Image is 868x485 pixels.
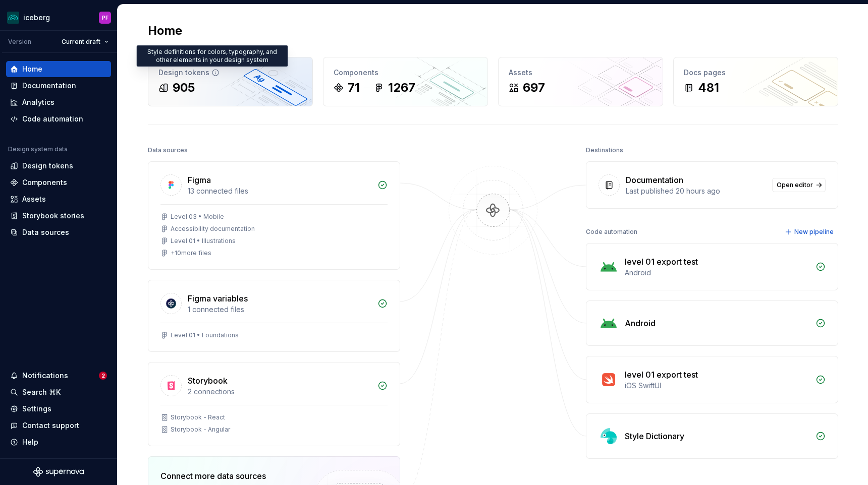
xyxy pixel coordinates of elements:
div: 1267 [388,80,415,96]
div: Design tokens [22,161,73,171]
div: level 01 export test [625,369,698,381]
button: icebergPF [2,7,115,28]
a: Home [6,61,111,77]
a: Settings [6,401,111,417]
a: Design tokens905 [148,57,313,106]
a: Design tokens [6,158,111,174]
img: 418c6d47-6da6-4103-8b13-b5999f8989a1.png [7,12,19,24]
div: Design system data [8,145,68,153]
button: Search ⌘K [6,384,111,400]
div: Docs pages [684,68,828,78]
div: Design tokens [158,68,302,78]
div: Style Dictionary [625,430,684,442]
div: Storybook - Angular [171,426,230,434]
div: 697 [523,80,545,96]
a: Docs pages481 [673,57,838,106]
div: Help [22,437,38,447]
div: Storybook stories [22,211,84,221]
div: Figma variables [188,292,248,305]
div: Notifications [22,371,68,381]
div: Level 03 • Mobile [171,213,224,221]
div: Search ⌘K [22,387,61,397]
a: Assets [6,191,111,207]
a: Figma13 connected filesLevel 03 • MobileAccessibility documentationLevel 01 • Illustrations+10mor... [148,161,400,270]
a: Analytics [6,94,111,110]
div: Assets [22,194,46,204]
div: Documentation [626,174,683,186]
a: Storybook stories [6,208,111,224]
div: 2 connections [188,387,371,397]
a: Data sources [6,224,111,240]
a: Documentation [6,78,111,94]
div: Connect more data sources [160,470,297,482]
div: Storybook - React [171,413,225,421]
div: Settings [22,404,51,414]
a: Components [6,174,111,191]
div: Level 01 • Illustrations [171,237,236,245]
div: Destinations [586,143,623,157]
div: 905 [173,80,195,96]
div: Style definitions for colors, typography, and other elements in your design system [137,45,288,67]
a: Open editor [772,178,826,192]
div: Data sources [148,143,188,157]
div: level 01 export test [625,256,698,268]
div: 1 connected files [188,305,371,315]
button: Current draft [57,35,113,49]
a: Storybook2 connectionsStorybook - ReactStorybook - Angular [148,362,400,446]
div: Components [22,177,67,188]
div: Code automation [22,114,83,124]
div: Last published 20 hours ago [626,186,766,196]
button: Notifications2 [6,368,111,384]
svg: Supernova Logo [33,467,84,477]
div: Code automation [586,225,637,239]
a: Assets697 [498,57,663,106]
span: 2 [99,372,107,380]
div: 13 connected files [188,186,371,196]
div: iceberg [23,13,50,23]
div: Documentation [22,81,76,91]
span: Open editor [777,181,813,189]
div: Contact support [22,420,79,431]
span: Current draft [62,38,100,46]
div: Android [625,268,809,278]
div: 71 [348,80,360,96]
div: Figma [188,174,211,186]
div: Assets [509,68,653,78]
h2: Home [148,23,182,39]
span: New pipeline [794,228,834,236]
div: Data sources [22,227,69,237]
div: 481 [698,80,719,96]
button: New pipeline [782,225,838,239]
div: Storybook [188,375,228,387]
div: iOS SwiftUI [625,381,809,391]
div: Version [8,38,31,46]
div: PF [102,14,108,22]
a: Code automation [6,111,111,127]
div: Components [334,68,477,78]
button: Help [6,434,111,450]
button: Contact support [6,417,111,434]
div: Level 01 • Foundations [171,331,239,339]
div: Android [625,317,656,329]
div: Home [22,64,42,74]
div: Analytics [22,97,55,107]
div: + 10 more files [171,249,211,257]
a: Components711267 [323,57,488,106]
div: Accessibility documentation [171,225,255,233]
a: Figma variables1 connected filesLevel 01 • Foundations [148,280,400,352]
